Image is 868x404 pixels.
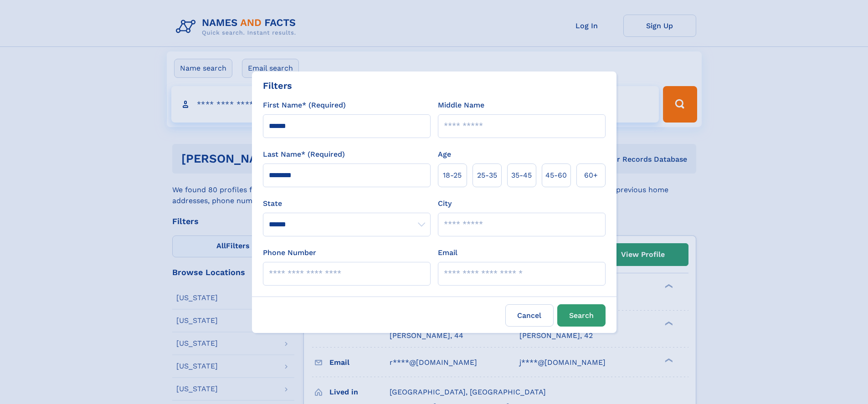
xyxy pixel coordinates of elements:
[545,170,567,181] span: 45‑60
[438,149,451,160] label: Age
[438,100,484,111] label: Middle Name
[511,170,532,181] span: 35‑45
[557,304,606,327] button: Search
[263,247,316,258] label: Phone Number
[584,170,598,181] span: 60+
[263,79,292,92] div: Filters
[438,198,452,209] label: City
[263,149,345,160] label: Last Name* (Required)
[438,247,457,258] label: Email
[443,170,462,181] span: 18‑25
[505,304,554,327] label: Cancel
[477,170,497,181] span: 25‑35
[263,198,431,209] label: State
[263,100,346,111] label: First Name* (Required)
